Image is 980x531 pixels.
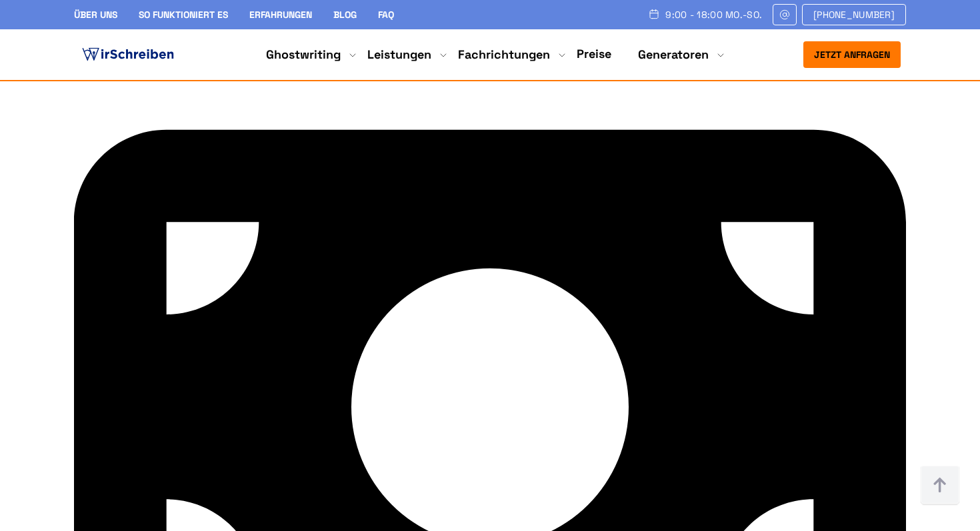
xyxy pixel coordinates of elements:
[577,46,611,61] a: Preise
[367,47,431,63] a: Leistungen
[74,9,117,21] a: Über uns
[779,9,791,20] img: Email
[802,4,906,25] a: [PHONE_NUMBER]
[803,41,901,68] button: Jetzt anfragen
[665,9,762,20] span: 9:00 - 18:00 Mo.-So.
[333,9,357,21] a: Blog
[266,47,341,63] a: Ghostwriting
[378,9,394,21] a: FAQ
[79,45,177,65] img: logo ghostwriter-österreich
[813,9,895,20] span: [PHONE_NUMBER]
[648,9,660,19] img: Schedule
[458,47,550,63] a: Fachrichtungen
[249,9,312,21] a: Erfahrungen
[638,47,709,63] a: Generatoren
[920,466,960,506] img: button top
[139,9,228,21] a: So funktioniert es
